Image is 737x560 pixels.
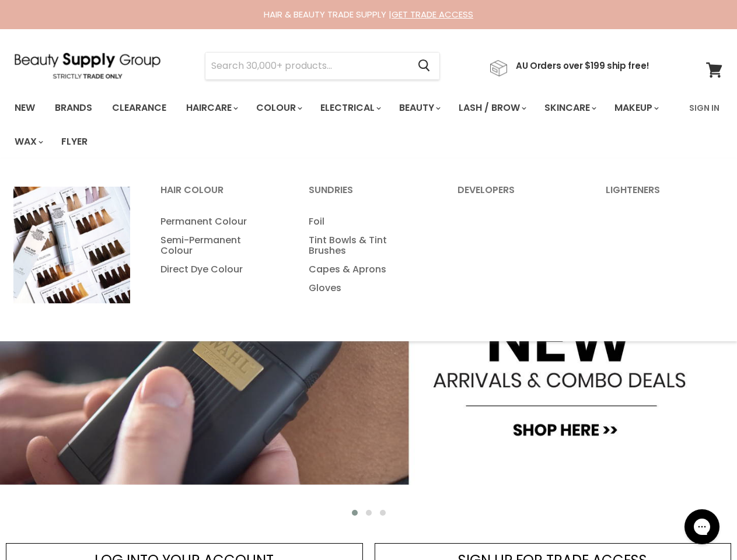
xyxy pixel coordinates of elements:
[205,52,440,80] form: Product
[294,212,440,231] a: Foil
[177,96,245,120] a: Haircare
[536,96,603,120] a: Skincare
[146,181,292,210] a: Hair Colour
[390,96,448,120] a: Beauty
[392,8,473,20] a: GET TRADE ACCESS
[294,260,440,279] a: Capes & Aprons
[682,96,726,120] a: Sign In
[679,505,725,548] iframe: Gorgias live chat messenger
[294,212,440,297] ul: Main menu
[312,96,388,120] a: Electrical
[53,129,96,154] a: Flyer
[46,96,101,120] a: Brands
[247,96,309,120] a: Colour
[146,231,292,260] a: Semi-Permanent Colour
[294,279,440,297] a: Gloves
[443,181,589,210] a: Developers
[146,260,292,279] a: Direct Dye Colour
[205,52,408,79] input: Search
[591,181,737,210] a: Lighteners
[146,212,292,279] ul: Main menu
[6,96,44,120] a: New
[450,96,533,120] a: Lash / Brow
[103,96,175,120] a: Clearance
[606,96,666,120] a: Makeup
[294,231,440,260] a: Tint Bowls & Tint Brushes
[6,91,682,159] ul: Main menu
[6,129,50,154] a: Wax
[146,212,292,231] a: Permanent Colour
[294,181,440,210] a: Sundries
[408,52,439,79] button: Search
